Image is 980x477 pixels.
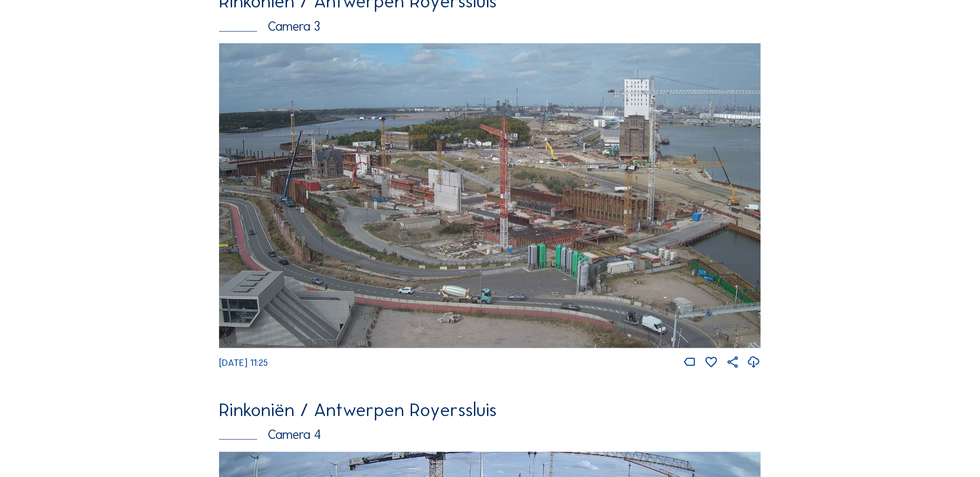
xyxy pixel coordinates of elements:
div: Camera 3 [219,20,761,33]
div: Rinkoniën / Antwerpen Royerssluis [219,401,761,419]
div: Camera 4 [219,428,761,441]
span: [DATE] 11:25 [219,357,268,368]
img: Image [219,43,761,348]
